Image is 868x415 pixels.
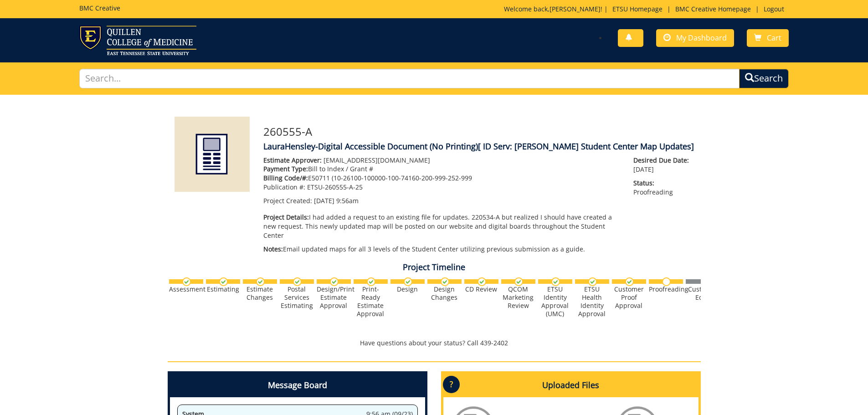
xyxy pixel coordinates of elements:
div: QCOM Marketing Review [501,285,535,310]
p: Email updated maps for all 3 levels of the Student Center utilizing previous submission as a guide. [263,245,620,254]
h4: Project Timeline [168,263,701,272]
p: Have questions about your status? Call 439-2402 [168,338,701,348]
span: Estimate Approver: [263,156,322,164]
div: Customer Edits [686,285,720,302]
div: Postal Services Estimating [280,285,314,310]
div: Design [390,285,425,293]
p: [DATE] [633,156,693,174]
span: Project Created: [263,196,312,205]
p: Welcome back, ! | | | [504,5,789,14]
img: ETSU logo [79,26,196,55]
span: Project Details: [263,213,309,221]
h5: BMC Creative [79,5,120,11]
img: checkmark [182,277,191,286]
img: checkmark [588,277,597,286]
div: ETSU Identity Approval (UMC) [538,285,572,318]
img: checkmark [219,277,228,286]
span: [DATE] 9:56am [314,196,359,205]
img: no [662,277,671,286]
div: Estimating [206,285,240,293]
p: Bill to Index / Grant # [263,164,620,174]
p: E50711 (10-26100-100000-100-74160-200-999-252-999 [263,174,620,183]
img: checkmark [256,277,265,286]
a: ETSU Homepage [608,5,667,13]
h4: LauraHensley-Digital Accessible Document (No Printing) [263,142,694,151]
div: Assessment [169,285,203,293]
h4: Uploaded Files [443,374,699,397]
div: CD Review [464,285,498,293]
h3: 260555-A [263,126,694,138]
img: Product featured image [175,117,250,192]
a: Logout [759,5,789,13]
div: Estimate Changes [243,285,277,302]
div: Customer Proof Approval [612,285,646,310]
img: checkmark [514,277,523,286]
img: checkmark [293,277,302,286]
span: Desired Due Date: [633,156,693,165]
span: Payment Type: [263,164,308,173]
p: ? [443,376,460,393]
span: Billing Code/#: [263,174,308,182]
a: Cart [747,29,789,47]
span: ETSU-260555-A-25 [307,183,363,191]
a: BMC Creative Homepage [671,5,755,13]
span: Status: [633,179,693,188]
div: ETSU Health Identity Approval [575,285,609,318]
span: [ ID Serv: [PERSON_NAME] Student Center Map Updates] [478,141,694,152]
button: Search [739,69,789,88]
a: My Dashboard [656,29,734,47]
img: checkmark [478,277,486,286]
div: Print-Ready Estimate Approval [354,285,388,318]
img: checkmark [551,277,560,286]
h4: Message Board [170,374,425,397]
img: checkmark [404,277,412,286]
div: Design/Print Estimate Approval [317,285,351,310]
p: Proofreading [633,179,693,197]
span: Notes: [263,245,283,253]
p: I had added a request to an existing file for updates. 220534-A but realized I should have create... [263,213,620,240]
img: checkmark [367,277,375,286]
span: My Dashboard [676,33,727,43]
img: checkmark [330,277,339,286]
span: Cart [767,33,781,43]
div: Design Changes [427,285,462,302]
div: Proofreading [649,285,683,293]
img: checkmark [441,277,449,286]
img: checkmark [625,277,634,286]
p: [EMAIL_ADDRESS][DOMAIN_NAME] [263,156,620,165]
input: Search... [79,69,740,88]
span: Publication #: [263,183,305,191]
a: [PERSON_NAME] [550,5,601,13]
